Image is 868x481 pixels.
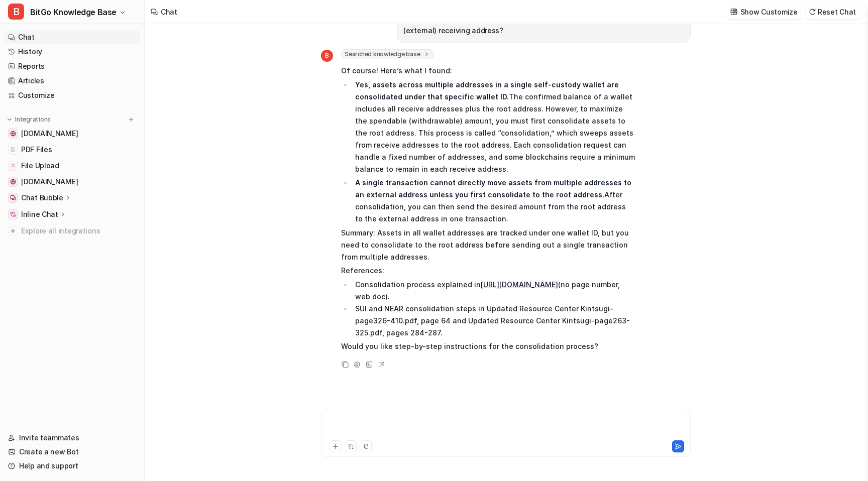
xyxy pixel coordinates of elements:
[4,30,140,44] a: Chat
[21,129,78,139] span: [DOMAIN_NAME]
[4,59,140,73] a: Reports
[21,223,136,239] span: Explore all integrations
[727,5,802,19] button: Show Customize
[4,114,54,125] button: Integrations
[15,115,51,124] p: Integrations
[806,5,860,19] button: Reset Chat
[355,80,619,101] strong: Yes, assets across multiple addresses in a single self-custody wallet are consolidated under that...
[8,4,24,20] span: B
[481,280,558,289] a: [URL][DOMAIN_NAME]
[341,265,635,277] p: References:
[21,161,59,171] span: File Upload
[10,131,16,137] img: www.bitgo.com
[4,127,140,141] a: www.bitgo.com[DOMAIN_NAME]
[341,65,635,77] p: Of course! Here’s what I found:
[21,177,78,187] span: [DOMAIN_NAME]
[355,79,635,175] p: The confirmed balance of a wallet includes all receive addresses plus the root address. However, ...
[21,209,58,219] p: Inline Chat
[321,50,333,62] span: B
[8,226,18,236] img: explore all integrations
[21,145,52,155] span: PDF Files
[10,195,16,201] img: Chat Bubble
[10,147,16,153] img: PDF Files
[341,227,635,263] p: Summary: Assets in all wallet addresses are tracked under one wallet ID, but you need to consolid...
[4,74,140,88] a: Articles
[161,7,177,17] div: Chat
[21,193,63,203] p: Chat Bubble
[30,5,117,19] span: BitGo Knowledge Base
[341,340,635,352] p: Would you like step-by-step instructions for the consolidation process?
[4,445,140,459] a: Create a new Bot
[355,178,631,199] strong: A single transaction cannot directly move assets from multiple addresses to an external address u...
[352,279,635,303] li: Consolidation process explained in (no page number, web doc).
[10,163,16,169] img: File Upload
[352,303,635,339] li: SUI and NEAR consolidation steps in Updated Resource Center Kintsugi-page326-410.pdf, page 64 and...
[4,88,140,102] a: Customize
[4,459,140,473] a: Help and support
[355,177,635,225] p: After consolidation, you can then send the desired amount from the root address to the external a...
[128,116,135,123] img: menu_add.svg
[4,159,140,173] a: File UploadFile Upload
[4,175,140,189] a: developers.bitgo.com[DOMAIN_NAME]
[809,8,816,16] img: reset
[6,116,13,123] img: expand menu
[730,8,737,16] img: customize
[4,224,140,238] a: Explore all integrations
[4,143,140,157] a: PDF FilesPDF Files
[4,45,140,59] a: History
[740,7,798,17] p: Show Customize
[341,49,434,59] span: Searched knowledge base
[10,179,16,185] img: developers.bitgo.com
[4,431,140,445] a: Invite teammates
[10,211,16,217] img: Inline Chat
